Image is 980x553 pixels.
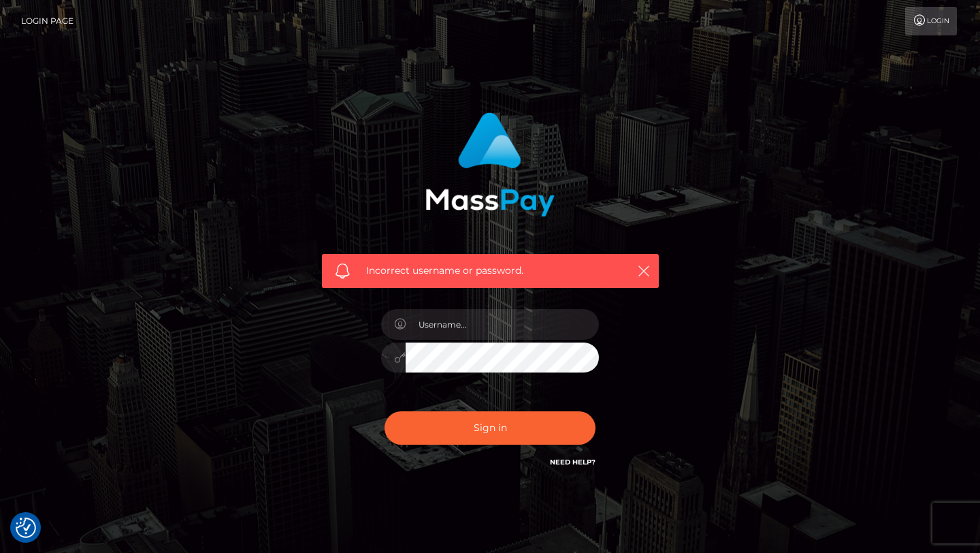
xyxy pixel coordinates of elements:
input: Username... [406,309,599,340]
img: MassPay Login [425,112,555,217]
span: Incorrect username or password. [366,264,615,278]
button: Sign in [385,411,595,445]
a: Login Page [21,7,73,35]
a: Login [905,7,957,35]
img: Revisit consent button [16,518,36,538]
a: Need Help? [550,458,595,467]
button: Consent Preferences [16,518,36,538]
